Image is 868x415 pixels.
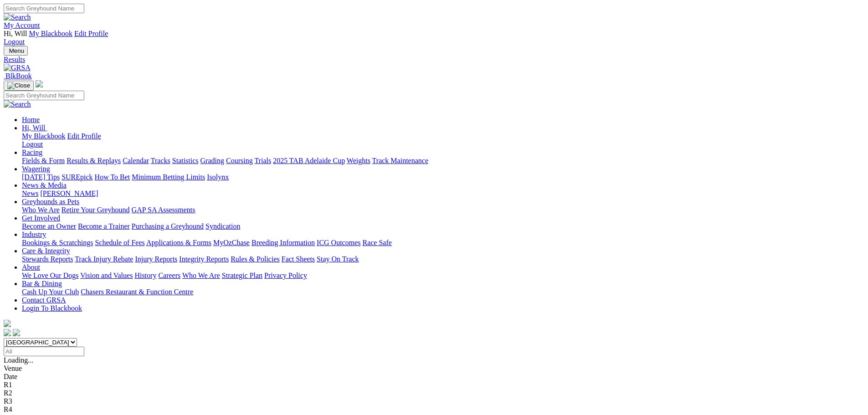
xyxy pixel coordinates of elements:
[172,157,199,164] a: Statistics
[182,272,220,279] a: Who We Are
[362,239,391,246] a: Race Safe
[4,91,84,100] input: Search
[264,272,307,279] a: Privacy Policy
[4,13,31,21] img: Search
[75,255,133,263] a: Track Injury Rebate
[132,222,204,230] a: Purchasing a Greyhound
[22,132,66,140] a: My Blackbook
[9,47,24,54] span: Menu
[22,116,40,123] a: Home
[4,356,33,364] span: Loading...
[22,206,864,214] div: Greyhounds as Pets
[74,30,108,37] a: Edit Profile
[22,124,46,132] span: Hi, Will
[40,190,98,197] a: [PERSON_NAME]
[4,381,864,389] div: R1
[231,255,280,263] a: Rules & Policies
[372,157,428,164] a: Track Maintenance
[22,255,73,263] a: Stewards Reports
[132,206,195,214] a: GAP SA Assessments
[22,206,60,214] a: Who We Are
[4,30,27,37] span: Hi, Will
[226,157,253,164] a: Coursing
[22,190,864,198] div: News & Media
[273,157,345,164] a: 2025 TAB Adelaide Cup
[22,214,60,222] a: Get Involved
[4,347,84,356] input: Select date
[22,124,47,132] a: Hi, Will
[123,157,149,164] a: Calendar
[22,231,46,238] a: Industry
[4,4,84,13] input: Search
[254,157,271,164] a: Trials
[62,206,130,214] a: Retire Your Greyhound
[5,72,32,80] span: BlkBook
[22,304,82,312] a: Login To Blackbook
[22,296,66,304] a: Contact GRSA
[4,72,32,80] a: BlkBook
[22,181,67,189] a: News & Media
[22,157,65,164] a: Fields & Form
[67,157,121,164] a: Results & Replays
[317,239,360,246] a: ICG Outcomes
[80,272,133,279] a: Vision and Values
[22,140,43,148] a: Logout
[22,280,62,287] a: Bar & Dining
[4,56,864,64] a: Results
[22,173,60,181] a: [DATE] Tips
[4,81,34,91] button: Toggle navigation
[22,288,79,296] a: Cash Up Your Club
[22,255,864,263] div: Care & Integrity
[22,222,864,231] div: Get Involved
[252,239,315,246] a: Breeding Information
[4,364,864,373] div: Venue
[7,82,30,89] img: Close
[4,320,11,327] img: logo-grsa-white.png
[4,64,31,72] img: GRSA
[347,157,370,164] a: Weights
[158,272,180,279] a: Careers
[22,272,864,280] div: About
[29,30,73,37] a: My Blackbook
[4,100,31,108] img: Search
[22,132,864,149] div: Hi, Will
[4,373,864,381] div: Date
[146,239,211,246] a: Applications & Forms
[205,222,240,230] a: Syndication
[4,389,864,397] div: R2
[151,157,170,164] a: Tracks
[22,157,864,165] div: Racing
[22,198,79,205] a: Greyhounds as Pets
[282,255,315,263] a: Fact Sheets
[222,272,262,279] a: Strategic Plan
[179,255,229,263] a: Integrity Reports
[213,239,250,246] a: MyOzChase
[22,288,864,296] div: Bar & Dining
[132,173,205,181] a: Minimum Betting Limits
[62,173,92,181] a: SUREpick
[22,272,78,279] a: We Love Our Dogs
[22,222,76,230] a: Become an Owner
[22,239,864,247] div: Industry
[13,329,20,336] img: twitter.svg
[4,38,25,46] a: Logout
[22,149,42,156] a: Racing
[135,255,177,263] a: Injury Reports
[95,239,144,246] a: Schedule of Fees
[4,30,864,46] div: My Account
[81,288,193,296] a: Chasers Restaurant & Function Centre
[4,46,28,56] button: Toggle navigation
[4,21,40,29] a: My Account
[22,165,50,173] a: Wagering
[36,80,43,87] img: logo-grsa-white.png
[4,329,11,336] img: facebook.svg
[4,405,864,414] div: R4
[22,239,93,246] a: Bookings & Scratchings
[22,190,38,197] a: News
[22,263,40,271] a: About
[67,132,101,140] a: Edit Profile
[317,255,359,263] a: Stay On Track
[22,247,70,255] a: Care & Integrity
[134,272,156,279] a: History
